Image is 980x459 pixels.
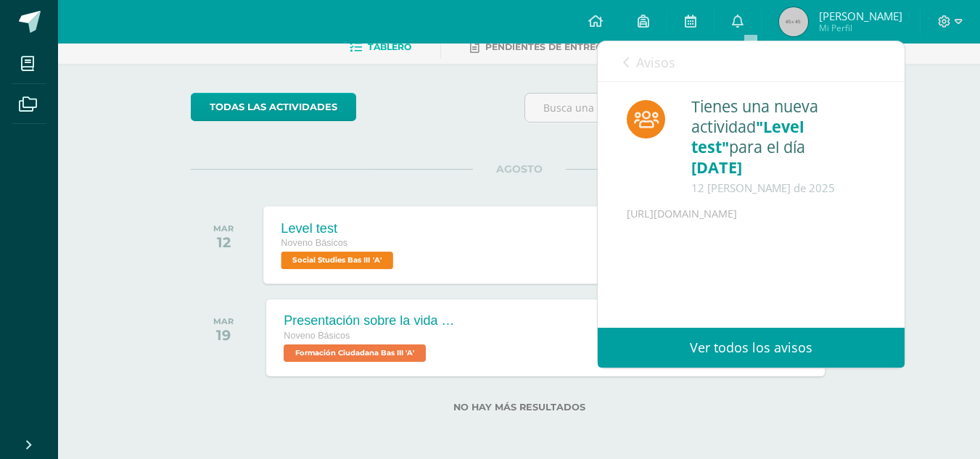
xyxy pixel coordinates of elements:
a: Tablero [350,36,411,59]
span: [DATE] [691,157,742,178]
span: Mi Perfil [819,22,902,34]
div: MAR [213,223,234,233]
div: 12 [213,233,234,251]
a: todas las Actividades [191,93,356,121]
span: Noveno Básicos [281,238,348,248]
div: Presentación sobre la vida del General [PERSON_NAME]. [284,313,458,328]
a: Pendientes de entrega [470,36,609,59]
span: Avisos [636,54,675,71]
span: AGOSTO [473,162,566,175]
label: No hay más resultados [191,402,847,413]
div: Level test [281,220,398,236]
input: Busca una actividad próxima aquí... [525,94,847,122]
div: 12 [PERSON_NAME] de 2025 [691,178,875,198]
span: "Level test" [691,116,804,157]
div: [URL][DOMAIN_NAME] [627,205,876,223]
div: Tienes una nueva actividad para el día [691,96,875,198]
span: Tablero [368,41,411,52]
span: Noveno Básicos [284,331,350,341]
div: MAR [213,316,234,326]
span: Pendientes de entrega [485,41,609,52]
span: Social Studies Bas III 'A' [281,252,394,269]
img: 45x45 [779,7,808,36]
div: 19 [213,326,234,344]
a: Ver todos los avisos [598,328,905,368]
span: [PERSON_NAME] [819,9,902,23]
span: Formación Ciudadana Bas III 'A' [284,344,426,362]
